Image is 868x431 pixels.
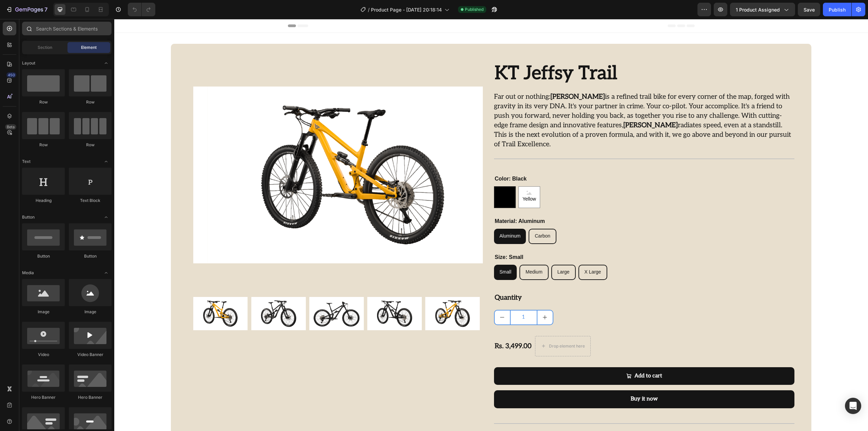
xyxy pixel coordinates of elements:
[509,102,564,110] strong: [PERSON_NAME]
[380,42,680,68] h2: KT Jeffsy Trail
[516,375,544,385] p: Buy it now
[22,214,35,220] span: Button
[5,124,16,130] div: Beta
[371,6,442,13] span: Product Page - [DATE] 20:18:14
[128,3,155,16] div: Undo/Redo
[470,250,487,256] span: X Large
[3,3,51,16] button: 7
[22,99,65,105] div: Row
[380,292,396,305] button: decrement
[368,6,370,13] span: /
[396,292,423,305] input: quantity
[435,324,471,330] div: Drop element here
[22,394,65,400] div: Hero Banner
[443,250,455,256] span: Large
[101,267,112,278] span: Toggle open
[69,253,112,259] div: Button
[69,309,112,315] div: Image
[69,198,112,204] div: Text Block
[423,292,438,305] button: increment
[69,99,112,105] div: Row
[22,352,65,358] div: Video
[69,142,112,148] div: Row
[520,352,548,362] div: Add to cart
[465,6,484,13] span: Published
[101,58,112,69] span: Toggle open
[829,6,846,13] div: Publish
[22,253,65,259] div: Button
[22,142,65,148] div: Row
[420,214,436,220] span: Carbon
[380,198,431,207] legend: Material: Aluminum
[38,44,52,51] span: Section
[380,272,680,285] div: Quantity
[736,6,780,13] span: 1 product assigned
[407,176,423,184] span: Yellow
[69,352,112,358] div: Video Banner
[385,214,406,220] span: Aluminum
[81,44,97,51] span: Element
[22,22,112,35] input: Search Sections & Elements
[22,60,35,66] span: Layout
[380,155,413,165] legend: Color: Black
[798,3,820,16] button: Save
[380,371,680,389] button: <p>Buy it now</p>
[22,158,31,165] span: Text
[823,3,851,16] button: Publish
[380,348,680,366] button: Add to cart
[411,250,428,256] span: Medium
[44,5,47,14] p: 7
[804,7,815,13] span: Save
[101,212,112,223] span: Toggle open
[436,74,491,82] strong: [PERSON_NAME]
[385,250,397,256] span: Small
[101,156,112,167] span: Toggle open
[845,398,861,414] div: Open Intercom Messenger
[730,3,795,16] button: 1 product assigned
[22,198,65,204] div: Heading
[6,72,16,78] div: 450
[380,233,410,243] legend: Size: Small
[22,270,34,276] span: Media
[22,309,65,315] div: Image
[69,394,112,400] div: Hero Banner
[380,320,418,334] div: Rs. 3,499.00
[114,19,868,431] iframe: Design area
[380,74,677,129] span: Far out or nothing: is a refined trail bike for every corner of the map, forged with gravity in i...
